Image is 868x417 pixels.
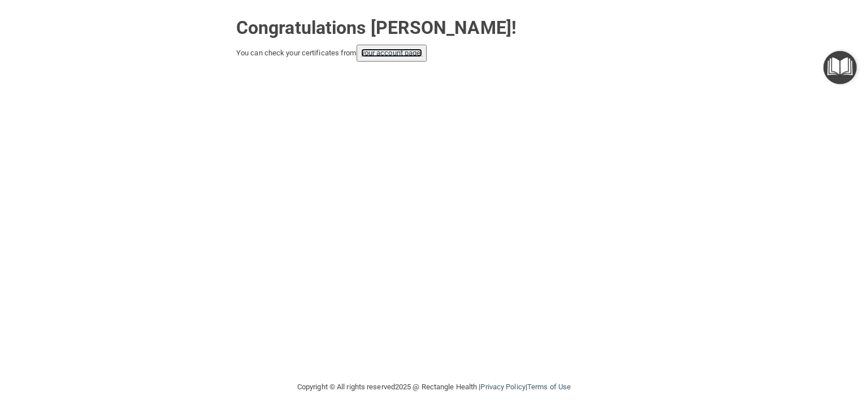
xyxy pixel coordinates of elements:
[228,369,640,405] div: Copyright © All rights reserved 2025 @ Rectangle Health | |
[236,17,517,38] strong: Congratulations [PERSON_NAME]!
[480,383,525,391] a: Privacy Policy
[236,45,632,62] div: You can check your certificates from
[357,45,427,62] button: your account page!
[527,383,571,391] a: Terms of Use
[823,51,857,84] button: Open Resource Center
[361,49,423,57] a: your account page!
